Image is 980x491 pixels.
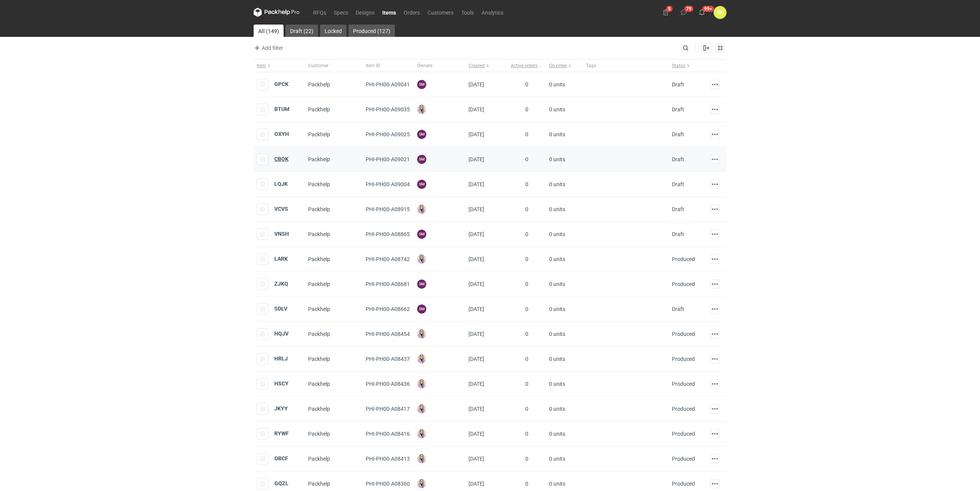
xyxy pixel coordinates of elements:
strong: LARK [274,256,288,262]
button: Actions [710,80,719,89]
button: Actions [710,454,719,463]
a: VNSH [274,231,289,237]
span: Packhelp [308,256,330,262]
div: Produced [672,255,695,263]
span: 0 [525,206,528,212]
div: Produced [672,405,695,413]
a: RFQs [309,8,330,17]
img: Klaudia Wiśniewska [417,354,426,364]
div: 0 units [546,222,583,247]
div: Produced [672,380,695,388]
div: 0 units [546,446,583,471]
div: 0 units [546,97,583,122]
div: [DATE] [465,147,508,172]
button: Add filter [252,43,284,53]
div: Draft [672,305,684,313]
div: Produced [672,430,695,438]
img: Klaudia Wiśniewska [417,479,426,488]
a: ZJKQ [274,281,288,287]
figcaption: SM [417,279,426,289]
a: BTUM [274,106,289,112]
strong: LQJK [274,181,288,187]
div: Draft [672,131,684,138]
button: Actions [710,354,719,364]
span: PHI-PH00-A09004 [366,181,410,187]
div: [DATE] [465,197,508,222]
span: Packhelp [308,456,330,462]
span: PHI-PH00-A08416 [366,431,410,437]
div: [DATE] [465,122,508,147]
span: Created [469,63,485,69]
div: 0 units [546,72,583,97]
div: 0 units [546,322,583,347]
button: Status [669,60,707,72]
span: PHI-PH00-A08915 [366,206,410,212]
span: PHI-PH00-A08360 [366,481,410,487]
span: PHI-PH00-A09025 [366,131,410,137]
span: 0 [525,256,528,262]
strong: CBOK [274,156,289,162]
span: 0 units [549,253,565,265]
a: Customers [424,8,457,17]
figcaption: SM [417,155,426,164]
span: 0 units [549,378,565,390]
span: Packhelp [308,106,330,112]
div: Draft [672,230,684,238]
span: Status [672,63,685,69]
svg: Packhelp Pro [254,8,300,17]
button: Actions [710,205,719,214]
div: [DATE] [465,297,508,322]
figcaption: SM [417,130,426,139]
div: 0 units [546,197,583,222]
span: PHI-PH00-A08662 [366,306,410,312]
span: PHI-PH00-A08436 [366,381,410,387]
div: Draft [672,205,684,213]
img: Klaudia Wiśniewska [417,205,426,214]
button: 5 [660,6,672,18]
button: Actions [710,105,719,114]
img: Klaudia Wiśniewska [417,454,426,463]
div: [DATE] [465,422,508,446]
span: Packhelp [308,231,330,237]
span: PHI-PH00-A08417 [366,406,410,412]
span: Packhelp [308,131,330,137]
span: 0 [525,381,528,387]
span: PHI-PH00-A08681 [366,281,410,287]
div: 0 units [546,347,583,372]
span: PHI-PH00-A09021 [366,156,410,162]
span: 0 [525,356,528,362]
span: PHI-PH00-A08437 [366,356,410,362]
div: [DATE] [465,372,508,397]
span: 0 units [549,428,565,440]
button: Actions [710,404,719,413]
span: 0 units [549,103,565,116]
a: JKYY [274,405,288,412]
input: Search [681,43,706,53]
button: Active orders [508,60,546,72]
div: Produced [672,455,695,463]
a: GPCK [274,81,289,87]
span: 0 units [549,278,565,290]
div: [DATE] [465,72,508,97]
button: DK [714,6,726,19]
a: OBCF [274,455,288,461]
img: Klaudia Wiśniewska [417,404,426,413]
div: [DATE] [465,446,508,471]
span: Packhelp [308,481,330,487]
a: SDLV [274,306,287,312]
a: Tools [457,8,478,17]
a: Orders [400,8,424,17]
div: [DATE] [465,97,508,122]
a: GQZL [274,480,289,486]
strong: RYWF [274,430,289,436]
div: [DATE] [465,172,508,197]
span: PHI-PH00-A08454 [366,331,410,337]
span: 0 units [549,228,565,240]
div: [DATE] [465,222,508,247]
div: Dominika Kaczyńska [714,6,726,19]
span: PHI-PH00-A08742 [366,256,410,262]
div: Produced [672,355,695,363]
